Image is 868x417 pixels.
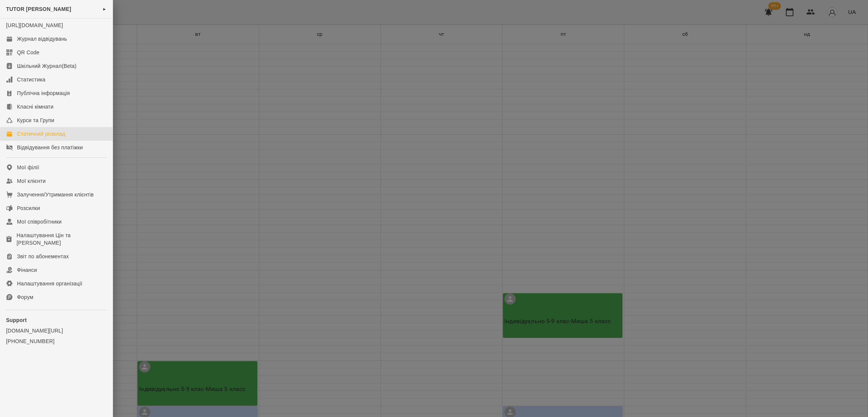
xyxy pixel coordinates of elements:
div: Налаштування Цін та [PERSON_NAME] [17,231,107,247]
a: [DOMAIN_NAME][URL] [6,327,107,334]
div: Мої клієнти [17,177,46,185]
div: Залучення/Утримання клієнтів [17,191,94,198]
span: TUTOR [PERSON_NAME] [6,6,71,12]
div: Публічна інформація [17,89,70,97]
div: Форум [17,293,34,301]
div: Розсилки [17,204,40,212]
div: Статистика [17,76,46,83]
p: Support [6,316,107,324]
div: Фінанси [17,266,37,274]
div: Звіт по абонементах [17,253,69,260]
span: ► [102,6,107,12]
div: Мої співробітники [17,218,62,225]
a: [PHONE_NUMBER] [6,337,107,345]
a: [URL][DOMAIN_NAME] [6,22,63,28]
div: Статичний розклад [17,130,65,138]
div: Журнал відвідувань [17,35,67,43]
div: Мої філії [17,164,39,171]
div: QR Code [17,49,40,56]
div: Класні кімнати [17,103,53,110]
div: Шкільний Журнал(Beta) [17,62,76,70]
div: Налаштування організації [17,280,83,287]
div: Відвідування без платіжки [17,144,83,151]
div: Курси та Групи [17,117,54,124]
